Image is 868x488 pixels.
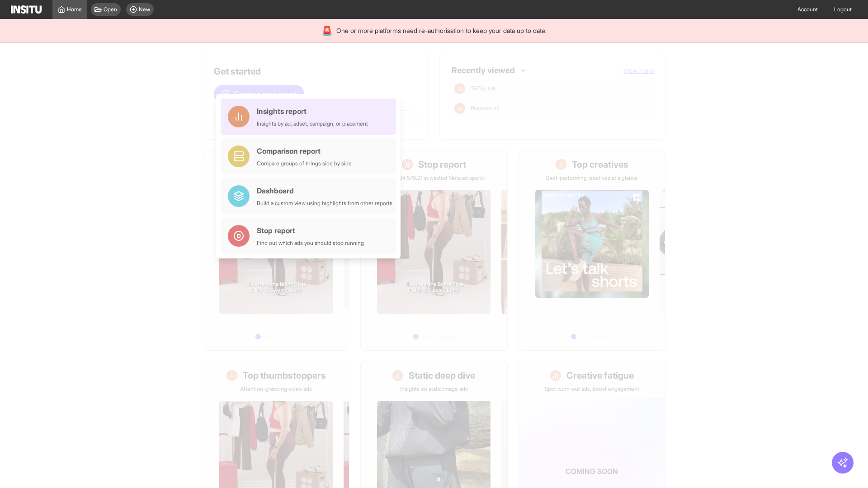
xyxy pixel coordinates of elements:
div: Comparison report [257,145,352,156]
div: Dashboard [257,185,392,196]
div: Insights by ad, adset, campaign, or placement [257,120,368,127]
span: New [139,6,150,13]
div: 🚨 [321,24,333,37]
div: Stop report [257,225,364,236]
div: Compare groups of things side by side [257,160,352,167]
span: One or more platforms need re-authorisation to keep your data up to date. [336,26,547,35]
span: Open [104,6,117,13]
img: Logo [11,5,42,14]
div: Build a custom view using highlights from other reports [257,200,392,207]
span: Home [67,6,82,13]
div: Insights report [257,106,368,117]
div: Find out which ads you should stop running [257,239,364,247]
